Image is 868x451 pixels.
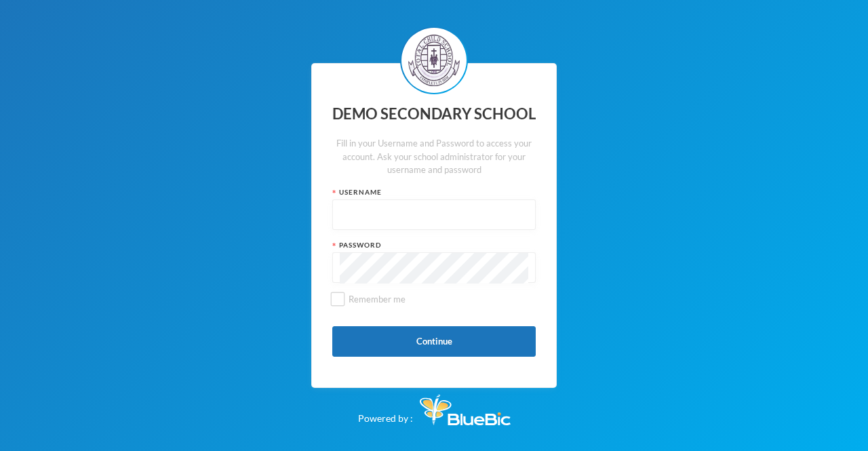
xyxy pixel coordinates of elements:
[420,395,511,425] img: Bluebic
[332,240,536,250] div: Password
[332,326,536,357] button: Continue
[332,187,536,197] div: Username
[332,137,536,177] div: Fill in your Username and Password to access your account. Ask your school administrator for your...
[358,388,511,425] div: Powered by :
[332,101,536,128] div: DEMO SECONDARY SCHOOL
[343,294,411,305] span: Remember me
